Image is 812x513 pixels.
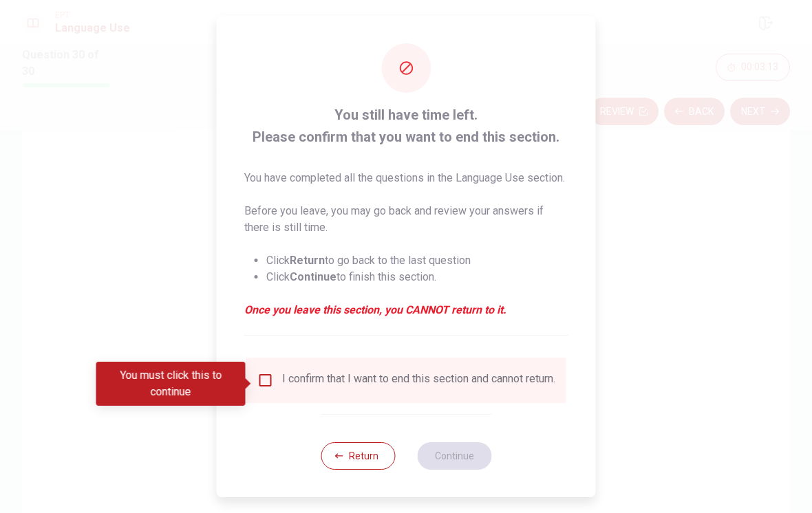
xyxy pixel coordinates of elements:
[290,254,325,267] strong: Return
[266,269,568,285] li: Click to finish this section.
[321,442,395,470] button: Return
[244,203,568,236] p: Before you leave, you may go back and review your answers if there is still time.
[244,170,568,186] p: You have completed all the questions in the Language Use section.
[417,442,491,470] button: Continue
[257,372,274,389] span: You must click this to continue
[266,252,568,269] li: Click to go back to the last question
[244,302,568,318] em: Once you leave this section, you CANNOT return to it.
[96,362,246,406] div: You must click this to continue
[282,372,555,389] div: I confirm that I want to end this section and cannot return.
[290,270,336,283] strong: Continue
[244,104,568,148] span: You still have time left. Please confirm that you want to end this section.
